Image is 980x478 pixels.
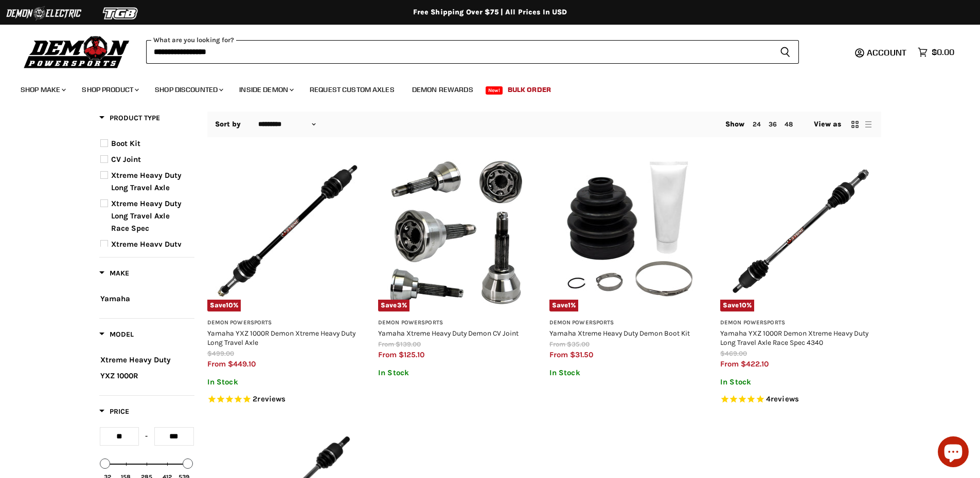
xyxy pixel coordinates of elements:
span: 10 [739,301,746,309]
p: In Stock [207,378,368,387]
a: Shop Discounted [147,79,229,100]
span: Product Type [99,114,160,122]
img: Yamaha Xtreme Heavy Duty Demon Boot Kit [549,151,710,311]
span: $125.10 [399,350,424,359]
span: 2 reviews [253,395,286,404]
button: Filter by Model [99,329,134,342]
a: Shop Product [74,79,145,100]
a: Account [862,48,913,57]
a: 24 [753,120,761,128]
span: $0.00 [932,47,954,57]
span: $499.00 [207,350,234,357]
a: Yamaha YXZ 1000R Demon Xtreme Heavy Duty Long Travel Axle Race Spec 4340 [720,329,868,346]
a: Yamaha YXZ 1000R Demon Xtreme Heavy Duty Long Travel Axle Race Spec 4340Save10% [720,151,881,311]
inbox-online-store-chat: Shopify online store chat [935,436,972,470]
span: Rated 5.0 out of 5 stars 4 reviews [720,394,881,405]
span: 4 reviews [766,395,799,404]
button: Filter by Product Type [99,113,160,126]
span: Save % [549,300,579,311]
a: 36 [769,120,777,128]
form: Product [146,40,799,64]
span: from [378,350,397,359]
a: Request Custom Axles [302,79,402,100]
span: CV Joint [111,155,141,164]
img: Yamaha YXZ 1000R Demon Xtreme Heavy Duty Long Travel Axle Race Spec 4340 [720,151,881,311]
a: Yamaha YXZ 1000R Demon Xtreme Heavy Duty Long Travel Axle [207,329,355,346]
span: 3 [397,301,402,309]
div: Free Shipping Over $75 | All Prices In USD [79,8,902,17]
p: In Stock [378,369,539,377]
span: Xtreme Heavy Duty Long Travel Axle Race Spec [111,199,182,233]
p: In Stock [720,378,881,387]
button: list view [863,119,874,130]
a: Bulk Order [500,79,559,100]
span: YXZ 1000R [100,371,138,380]
span: Xtreme Heavy Duty Long Travel Axle Race Spec 300M [111,240,182,273]
span: Save % [207,300,241,311]
a: Shop Make [13,79,72,100]
a: 48 [785,120,793,128]
span: Price [99,407,129,416]
input: Max value [154,427,194,446]
span: reviews [771,395,799,404]
span: $422.10 [741,359,769,369]
span: New! [486,86,503,95]
span: $449.10 [228,359,256,369]
span: from [549,350,568,359]
span: from [549,340,565,348]
span: Boot Kit [111,139,140,148]
span: Yamaha [100,294,130,303]
span: 1 [568,301,571,309]
span: Show [725,120,745,128]
div: - [139,427,154,446]
span: from [378,340,394,348]
h3: Demon Powersports [378,319,539,327]
span: 10 [226,301,233,309]
img: TGB Logo 2 [82,4,159,23]
span: Xtreme Heavy Duty Long Travel Axle [111,171,182,192]
label: Sort by [215,120,241,128]
span: Save % [378,300,409,311]
span: from [207,359,226,369]
span: reviews [257,395,286,404]
a: Yamaha Xtreme Heavy Duty Demon CV Joint [378,329,519,337]
a: Yamaha Xtreme Heavy Duty Demon Boot Kit [549,329,690,337]
span: $469.00 [720,350,747,357]
span: View as [814,120,842,128]
h3: Demon Powersports [207,319,368,327]
img: Demon Electric Logo 2 [5,4,82,23]
span: Xtreme Heavy Duty [100,355,171,364]
a: $0.00 [913,45,959,60]
button: Filter by Make [99,268,129,281]
a: Yamaha Xtreme Heavy Duty Demon Boot KitSave1% [549,151,710,311]
span: Rated 5.0 out of 5 stars 2 reviews [207,394,368,405]
p: In Stock [549,369,710,377]
input: When autocomplete results are available use up and down arrows to review and enter to select [146,40,772,64]
span: from [720,359,739,369]
div: Max value [183,458,193,469]
img: Demon Powersports [21,33,133,70]
img: Yamaha Xtreme Heavy Duty Demon CV Joint [378,151,539,311]
span: Model [99,330,134,339]
a: Yamaha Xtreme Heavy Duty Demon CV JointSave3% [378,151,539,311]
a: Demon Rewards [404,79,481,100]
div: Min value [100,458,111,469]
button: grid view [850,119,860,130]
button: Search [772,40,799,64]
a: Yamaha YXZ 1000R Demon Xtreme Heavy Duty Long Travel AxleSave10% [207,151,368,311]
img: Yamaha YXZ 1000R Demon Xtreme Heavy Duty Long Travel Axle [207,151,368,311]
span: $31.50 [570,350,593,359]
h3: Demon Powersports [720,319,881,327]
ul: Main menu [13,75,952,100]
input: Min value [100,427,139,446]
span: $139.00 [396,340,421,348]
a: Inside Demon [231,79,300,100]
span: Save % [720,300,754,311]
button: Filter by Price [99,407,129,419]
span: Account [867,47,906,58]
span: $35.00 [567,340,590,348]
span: Make [99,269,129,278]
h3: Demon Powersports [549,319,710,327]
